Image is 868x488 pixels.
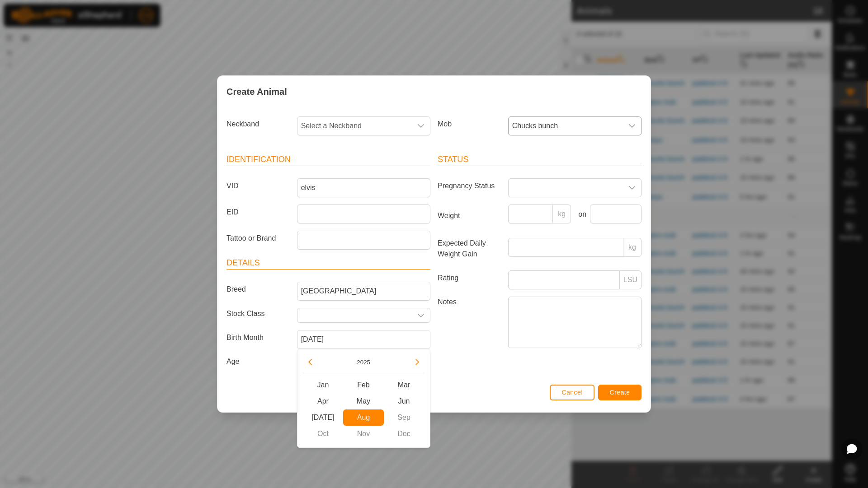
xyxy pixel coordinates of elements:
[623,179,641,197] div: dropdown trigger
[384,377,425,393] span: Mar
[434,238,505,260] label: Expected Daily Weight Gain
[297,117,412,135] span: Select a Neckband
[343,409,384,426] span: Aug
[623,117,641,135] div: dropdown trigger
[410,355,425,369] button: Next Year
[223,330,293,345] label: Birth Month
[223,231,293,246] label: Tattoo or Brand
[610,389,630,396] span: Create
[303,377,344,393] span: Jan
[223,116,293,132] label: Neckband
[223,178,293,194] label: VID
[598,385,642,400] button: Create
[297,349,430,448] div: Choose Date
[303,393,344,409] span: Apr
[223,282,293,297] label: Breed
[384,393,425,409] span: Jun
[226,257,430,270] header: Details
[434,297,505,348] label: Notes
[223,204,293,220] label: EID
[620,270,642,289] p-inputgroup-addon: LSU
[561,389,583,396] span: Cancel
[434,270,505,286] label: Rating
[438,153,642,166] header: Status
[343,393,384,409] span: May
[553,204,571,223] p-inputgroup-addon: kg
[343,377,384,393] span: Feb
[575,209,586,220] label: on
[353,357,374,367] button: Choose Year
[550,385,594,400] button: Cancel
[412,308,430,322] div: dropdown trigger
[434,204,505,227] label: Weight
[223,356,293,367] label: Age
[623,238,642,257] p-inputgroup-addon: kg
[226,153,430,166] header: Identification
[434,178,505,194] label: Pregnancy Status
[412,117,430,135] div: dropdown trigger
[303,409,344,426] span: [DATE]
[434,116,505,132] label: Mob
[509,117,623,135] span: Chucks bunch
[226,85,287,98] span: Create Animal
[223,308,293,319] label: Stock Class
[303,355,317,369] button: Previous Year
